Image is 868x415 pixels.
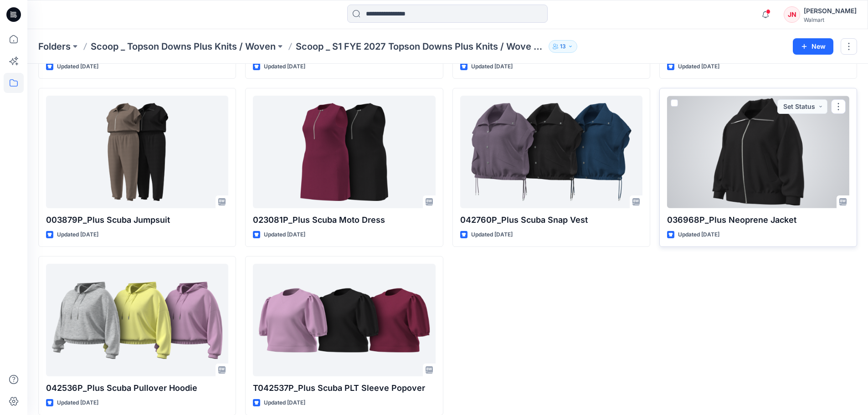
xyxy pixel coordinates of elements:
a: 042760P_Plus Scuba Snap Vest [460,96,642,208]
div: JN [784,6,800,23]
a: 023081P_Plus Scuba Moto Dress [253,96,435,208]
p: 003879P_Plus Scuba Jumpsuit [46,214,228,226]
a: T042537P_Plus Scuba PLT Sleeve Popover [253,264,435,376]
p: Updated [DATE] [471,62,513,72]
p: Updated [DATE] [471,230,513,240]
button: New [793,38,833,55]
p: Updated [DATE] [678,62,719,72]
p: Updated [DATE] [264,398,305,408]
p: Updated [DATE] [264,230,305,240]
a: Scoop _ Topson Downs Plus Knits / Woven [91,40,276,53]
a: 036968P_Plus Neoprene Jacket [667,96,849,208]
p: Scoop _ S1 FYE 2027 Topson Downs Plus Knits / Wove Board [296,40,545,53]
p: 042536P_Plus Scuba Pullover Hoodie [46,382,228,395]
p: 042760P_Plus Scuba Snap Vest [460,214,642,226]
p: 13 [560,41,566,51]
p: 036968P_Plus Neoprene Jacket [667,214,849,226]
div: Walmart [804,16,857,23]
button: 13 [549,40,577,53]
p: 023081P_Plus Scuba Moto Dress [253,214,435,226]
p: T042537P_Plus Scuba PLT Sleeve Popover [253,382,435,395]
p: Updated [DATE] [264,62,305,72]
a: 003879P_Plus Scuba Jumpsuit [46,96,228,208]
a: 042536P_Plus Scuba Pullover Hoodie [46,264,228,376]
p: Updated [DATE] [678,230,719,240]
a: Folders [38,40,71,53]
p: Updated [DATE] [57,62,98,72]
p: Updated [DATE] [57,398,98,408]
p: Updated [DATE] [57,230,98,240]
div: [PERSON_NAME] [804,5,857,16]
